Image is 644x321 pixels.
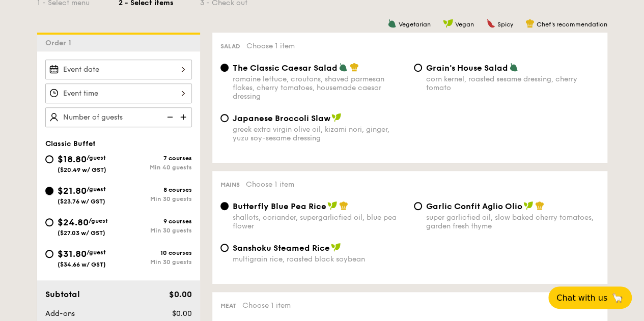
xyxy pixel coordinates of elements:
span: Chef's recommendation [537,21,607,28]
div: super garlicfied oil, slow baked cherry tomatoes, garden fresh thyme [426,213,599,230]
span: Meat [220,302,236,309]
input: Number of guests [45,107,192,127]
span: Choose 1 item [246,42,295,50]
span: Vegetarian [399,21,431,28]
input: $31.80/guest($34.66 w/ GST)10 coursesMin 30 guests [45,250,53,258]
button: Chat with us🦙 [548,286,632,309]
input: Event date [45,60,192,79]
span: Garlic Confit Aglio Olio [426,201,522,211]
span: $21.80 [58,185,87,196]
input: Butterfly Blue Pea Riceshallots, coriander, supergarlicfied oil, blue pea flower [220,202,229,210]
span: Choose 1 item [246,180,294,189]
img: icon-chef-hat.a58ddaea.svg [350,63,359,72]
span: Add-ons [45,309,75,318]
div: Min 40 guests [119,164,192,171]
span: Choose 1 item [242,301,291,310]
img: icon-spicy.37a8142b.svg [486,19,495,28]
input: $21.80/guest($23.76 w/ GST)8 coursesMin 30 guests [45,187,53,195]
span: Butterfly Blue Pea Rice [233,201,326,211]
div: Min 30 guests [119,195,192,202]
span: /guest [87,249,106,256]
span: Spicy [497,21,513,28]
span: $0.00 [169,289,191,299]
input: $18.80/guest($20.49 w/ GST)7 coursesMin 40 guests [45,155,53,163]
span: Order 1 [45,39,75,47]
img: icon-chef-hat.a58ddaea.svg [339,201,348,210]
input: Garlic Confit Aglio Oliosuper garlicfied oil, slow baked cherry tomatoes, garden fresh thyme [414,202,422,210]
img: icon-vegan.f8ff3823.svg [443,19,453,28]
input: The Classic Caesar Saladromaine lettuce, croutons, shaved parmesan flakes, cherry tomatoes, house... [220,64,229,72]
div: 10 courses [119,249,192,256]
span: /guest [87,186,106,193]
span: $24.80 [58,217,89,228]
div: 8 courses [119,186,192,193]
input: Grain's House Saladcorn kernel, roasted sesame dressing, cherry tomato [414,64,422,72]
div: Min 30 guests [119,258,192,266]
img: icon-chef-hat.a58ddaea.svg [535,201,544,210]
span: $18.80 [58,154,87,165]
span: Classic Buffet [45,139,96,148]
span: Mains [220,181,240,188]
img: icon-vegan.f8ff3823.svg [523,201,534,210]
img: icon-vegan.f8ff3823.svg [331,113,342,122]
div: 7 courses [119,155,192,162]
img: icon-vegan.f8ff3823.svg [327,201,338,210]
span: 🦙 [611,292,624,304]
div: greek extra virgin olive oil, kizami nori, ginger, yuzu soy-sesame dressing [233,125,406,142]
span: Grain's House Salad [426,63,508,73]
span: Subtotal [45,289,80,299]
div: Min 30 guests [119,227,192,234]
span: ($23.76 w/ GST) [58,198,105,205]
div: corn kernel, roasted sesame dressing, cherry tomato [426,75,599,92]
span: Chat with us [556,293,607,303]
span: ($20.49 w/ GST) [58,166,106,173]
span: ($27.03 w/ GST) [58,229,105,237]
input: Sanshoku Steamed Ricemultigrain rice, roasted black soybean [220,244,229,252]
img: icon-add.58712e84.svg [177,107,192,127]
img: icon-reduce.1d2dbef1.svg [161,107,177,127]
img: icon-vegan.f8ff3823.svg [331,243,341,252]
span: Salad [220,43,240,50]
div: shallots, coriander, supergarlicfied oil, blue pea flower [233,213,406,230]
div: 9 courses [119,218,192,225]
span: Japanese Broccoli Slaw [233,113,330,123]
span: /guest [87,154,106,161]
input: Japanese Broccoli Slawgreek extra virgin olive oil, kizami nori, ginger, yuzu soy-sesame dressing [220,114,229,122]
img: icon-vegetarian.fe4039eb.svg [509,63,518,72]
div: romaine lettuce, croutons, shaved parmesan flakes, cherry tomatoes, housemade caesar dressing [233,75,406,101]
span: The Classic Caesar Salad [233,63,338,73]
span: Vegan [455,21,474,28]
span: Sanshoku Steamed Rice [233,243,330,253]
div: multigrain rice, roasted black soybean [233,255,406,264]
img: icon-chef-hat.a58ddaea.svg [525,19,535,28]
span: /guest [89,217,108,224]
img: icon-vegetarian.fe4039eb.svg [339,63,348,72]
img: icon-vegetarian.fe4039eb.svg [387,19,397,28]
span: $31.80 [58,248,87,259]
input: Event time [45,83,192,103]
span: ($34.66 w/ GST) [58,261,106,268]
span: $0.00 [172,309,191,318]
input: $24.80/guest($27.03 w/ GST)9 coursesMin 30 guests [45,218,53,226]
